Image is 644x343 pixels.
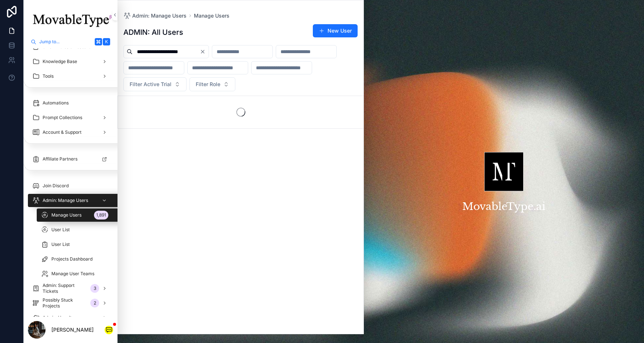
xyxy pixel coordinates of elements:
[43,283,87,294] span: Admin: Support Tickets
[51,256,93,262] span: Projects Dashboard
[37,252,113,266] a: Projects Dashboard
[51,212,82,218] span: Manage Users
[43,115,82,121] span: Prompt Collections
[43,183,69,189] span: Join Discord
[37,267,113,280] a: Manage User Teams
[37,223,113,236] a: User List
[37,238,113,251] a: User List
[28,152,113,166] a: Affiliate Partners
[200,49,209,55] button: Clear
[23,48,117,317] div: scrollable content
[196,81,220,88] span: Filter Role
[28,96,113,110] a: Automations
[51,271,94,277] span: Manage User Teams
[90,299,99,307] div: 2
[43,198,88,203] span: Admin: Manage Users
[123,12,187,19] a: Admin: Manage Users
[51,227,70,233] span: User List
[43,297,87,309] span: Possibly Stuck Projects
[28,282,113,295] a: Admin: Support Tickets3
[43,100,69,106] span: Automations
[123,28,183,37] h1: ADMIN: All Users
[28,126,113,139] a: Account & Support
[28,9,113,32] img: App logo
[104,39,109,45] span: K
[194,12,229,19] a: Manage Users
[28,179,113,192] a: Join Discord
[37,209,122,222] a: Manage Users1,891
[132,12,187,19] span: Admin: Manage Users
[189,77,235,91] button: Select Button
[39,39,92,45] span: Jump to...
[43,73,54,79] span: Tools
[94,211,108,220] div: 1,891
[43,156,77,162] span: Affiliate Partners
[28,70,113,83] a: Tools
[90,284,99,293] div: 3
[28,35,113,48] button: Jump to...K
[28,194,122,207] a: Admin: Manage Users
[43,315,80,321] span: Admin: User Items
[43,59,77,64] span: Knowledge Base
[51,326,94,333] p: [PERSON_NAME]
[28,296,113,310] a: Possibly Stuck Projects2
[28,111,113,124] a: Prompt Collections
[28,311,113,324] a: Admin: User Items
[130,81,171,88] span: Filter Active Trial
[123,77,187,91] button: Select Button
[313,24,358,37] button: New User
[51,241,70,247] span: User List
[28,55,113,68] a: Knowledge Base
[43,129,82,135] span: Account & Support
